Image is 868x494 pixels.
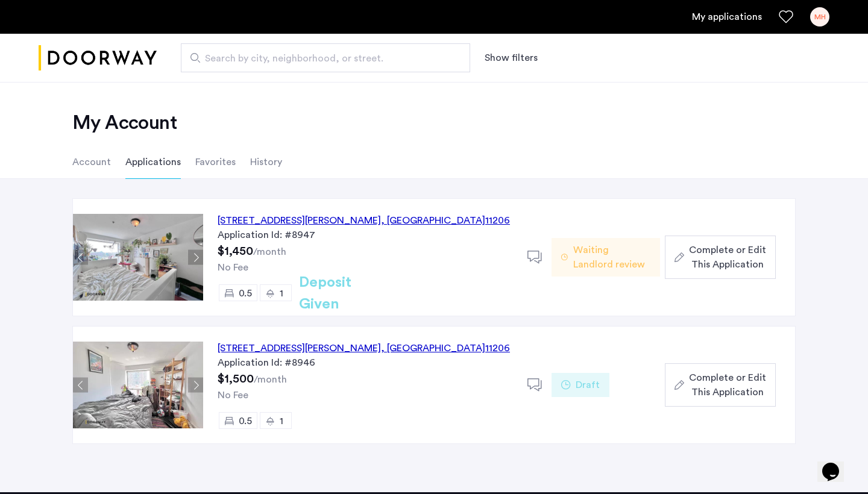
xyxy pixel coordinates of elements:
li: History [250,145,282,179]
span: , [GEOGRAPHIC_DATA] [381,343,485,353]
button: button [665,236,776,279]
span: , [GEOGRAPHIC_DATA] [381,216,485,225]
img: Apartment photo [73,342,203,428]
sub: /month [253,247,286,257]
a: My application [692,10,762,24]
li: Favorites [195,145,236,179]
span: Complete or Edit This Application [689,370,766,399]
div: [STREET_ADDRESS][PERSON_NAME] 11206 [218,341,510,355]
button: Next apartment [188,250,203,265]
button: Previous apartment [73,250,88,265]
span: Complete or Edit This Application [689,243,766,272]
span: Draft [576,378,600,392]
span: 0.5 [239,416,252,426]
iframe: chat widget [817,446,856,482]
input: Apartment Search [181,43,470,72]
li: Applications [125,145,181,179]
div: [STREET_ADDRESS][PERSON_NAME] 11206 [218,213,510,228]
span: No Fee [218,263,248,272]
a: Favorites [779,10,793,24]
span: Search by city, neighborhood, or street. [205,51,436,66]
h2: My Account [72,111,796,135]
img: logo [39,36,157,81]
span: No Fee [218,390,248,400]
span: Waiting Landlord review [573,243,650,272]
span: 1 [280,416,283,426]
div: MH [810,7,829,27]
button: Previous apartment [73,378,88,393]
h2: Deposit Given [299,272,395,315]
li: Account [72,145,111,179]
span: $1,450 [218,245,253,257]
span: 0.5 [239,289,252,298]
div: Application Id: #8947 [218,228,513,242]
button: Show or hide filters [485,51,538,65]
div: Application Id: #8946 [218,355,513,370]
span: 1 [280,289,283,298]
span: $1,500 [218,373,254,385]
button: button [665,363,776,407]
img: Apartment photo [73,214,203,301]
button: Next apartment [188,378,203,393]
sub: /month [254,375,287,384]
a: Cazamio logo [39,36,157,81]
